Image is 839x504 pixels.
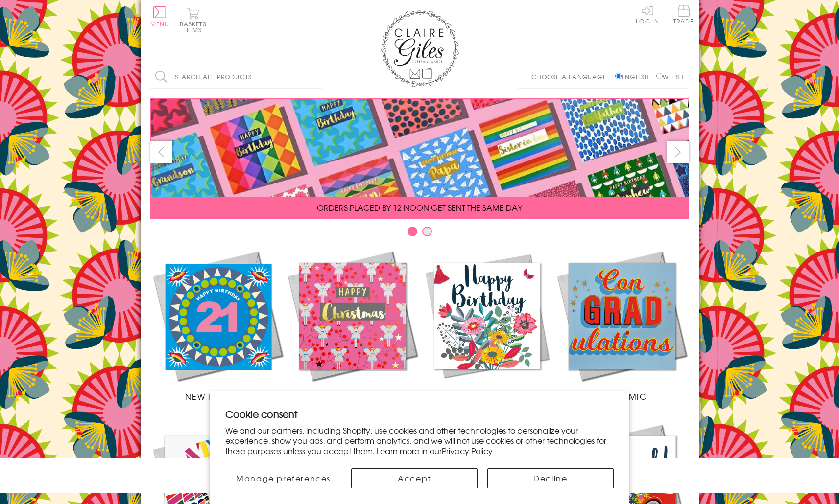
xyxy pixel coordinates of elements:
span: Menu [150,20,169,28]
span: Christmas [327,390,377,402]
img: Claire Giles Greetings Cards [381,10,459,87]
p: Choose a language: [531,72,613,81]
button: next [667,141,689,163]
a: Trade [673,5,694,26]
input: Search [312,66,322,88]
span: Manage preferences [236,472,331,484]
button: Decline [487,468,614,488]
span: ORDERS PLACED BY 12 NOON GET SENT THE SAME DAY [317,202,522,213]
h2: Cookie consent [225,407,614,421]
span: Academic [597,390,647,402]
p: We and our partners, including Shopify, use cookies and other technologies to personalize your ex... [225,425,614,456]
label: Welsh [656,72,684,81]
a: Academic [554,249,689,402]
button: Menu [150,6,169,27]
label: English [615,72,654,81]
a: Christmas [285,249,420,402]
input: English [615,73,622,79]
span: New Releases [185,390,249,402]
div: Carousel Pagination [150,226,689,241]
button: prev [150,141,172,163]
button: Carousel Page 1 (Current Slide) [408,227,417,236]
span: Birthdays [463,390,510,402]
button: Basket0 items [180,8,207,33]
button: Carousel Page 2 [422,227,432,236]
a: Privacy Policy [442,445,493,457]
span: Trade [673,5,694,24]
span: 0 items [184,20,207,34]
a: New Releases [150,249,285,402]
a: Birthdays [420,249,554,402]
a: Log In [636,5,659,24]
input: Search all products [150,66,322,88]
input: Welsh [656,73,663,79]
button: Manage preferences [225,468,341,488]
button: Accept [351,468,478,488]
